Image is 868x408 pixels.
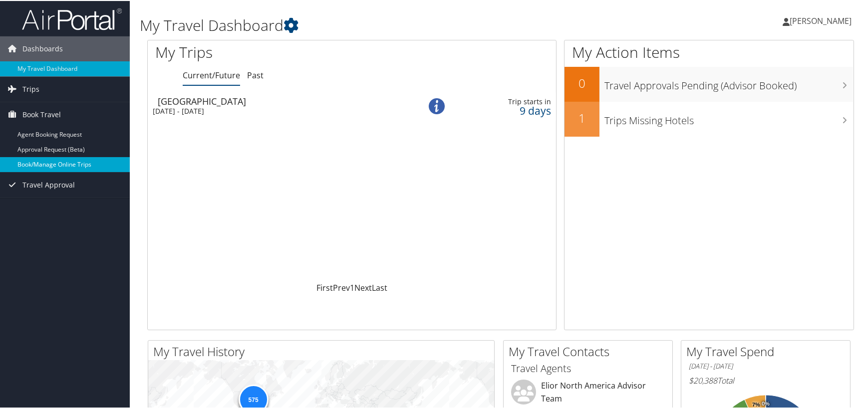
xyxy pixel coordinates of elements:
[752,401,760,407] tspan: 7%
[689,374,717,385] span: $20,388
[565,101,854,136] a: 1Trips Missing Hotels
[22,6,122,30] img: airportal-logo.png
[22,172,75,197] span: Travel Approval
[790,14,852,25] span: [PERSON_NAME]
[604,73,854,92] h3: Travel Approvals Pending (Advisor Booked)
[783,5,862,35] a: [PERSON_NAME]
[604,108,854,127] h3: Trips Missing Hotels
[689,374,843,385] h6: Total
[140,14,621,35] h1: My Travel Dashboard
[372,281,387,292] a: Last
[354,281,372,292] a: Next
[316,281,333,292] a: First
[565,41,854,62] h1: My Action Items
[158,96,404,105] div: [GEOGRAPHIC_DATA]
[565,74,599,91] h2: 0
[333,281,350,292] a: Prev
[350,281,354,292] a: 1
[565,109,599,126] h2: 1
[153,342,494,359] h2: My Travel History
[509,342,672,359] h2: My Travel Contacts
[22,35,63,60] span: Dashboards
[155,41,378,62] h1: My Trips
[511,361,665,375] h3: Travel Agents
[689,361,843,370] h6: [DATE] - [DATE]
[22,101,61,126] span: Book Travel
[467,96,551,105] div: Trip starts in
[153,106,399,115] div: [DATE] - [DATE]
[429,97,445,113] img: alert-flat-solid-info.png
[762,400,770,406] tspan: 0%
[183,69,240,80] a: Current/Future
[686,342,850,359] h2: My Travel Spend
[22,76,39,101] span: Trips
[565,66,854,101] a: 0Travel Approvals Pending (Advisor Booked)
[247,69,264,80] a: Past
[467,105,551,114] div: 9 days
